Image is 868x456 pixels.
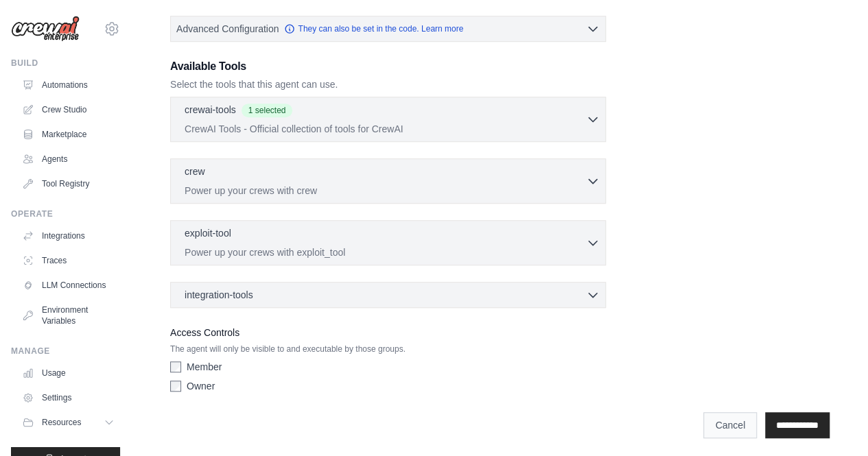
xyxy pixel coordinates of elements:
a: Agents [16,148,120,170]
span: integration-tools [185,288,253,302]
img: Logo [11,16,80,42]
button: exploit-tool Power up your crews with exploit_tool [176,226,600,259]
button: Resources [16,411,120,433]
div: Operate [11,208,120,219]
a: LLM Connections [16,274,120,296]
p: Power up your crews with exploit_tool [185,245,586,259]
p: exploit-tool [185,226,231,240]
p: crewai-tools [185,103,236,117]
p: crew [185,165,205,178]
a: Cancel [703,412,757,438]
button: crew Power up your crews with crew [176,165,600,197]
button: Advanced Configuration They can also be set in the code. Learn more [171,16,605,41]
a: Settings [16,387,120,409]
a: Automations [16,74,120,96]
p: Power up your crews with crew [185,184,586,197]
div: Build [11,58,120,69]
span: Resources [42,417,81,428]
span: Advanced Configuration [176,22,279,36]
a: Marketplace [16,123,120,145]
label: Owner [187,379,215,393]
a: Crew Studio [16,99,120,121]
a: Usage [16,362,120,384]
p: Select the tools that this agent can use. [170,77,606,91]
h3: Available Tools [170,58,606,75]
div: Manage [11,346,120,357]
button: integration-tools [176,288,600,302]
p: CrewAI Tools - Official collection of tools for CrewAI [185,122,586,136]
button: crewai-tools 1 selected CrewAI Tools - Official collection of tools for CrewAI [176,103,600,136]
a: Traces [16,250,120,272]
label: Member [187,360,222,374]
span: 1 selected [242,104,293,117]
p: The agent will only be visible to and executable by those groups. [170,344,606,355]
a: They can also be set in the code. Learn more [284,23,463,34]
a: Tool Registry [16,173,120,195]
a: Environment Variables [16,299,120,332]
label: Access Controls [170,324,606,341]
a: Integrations [16,225,120,247]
